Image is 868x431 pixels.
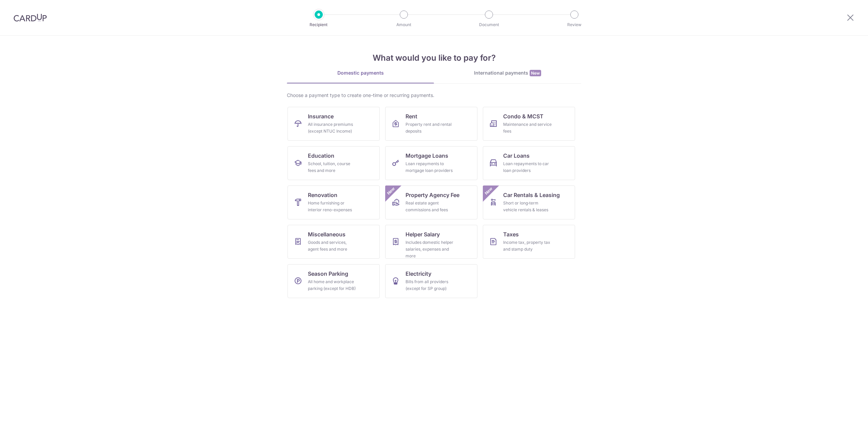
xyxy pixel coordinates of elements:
div: Income tax, property tax and stamp duty [503,239,552,253]
iframe: Opens a widget where you can find more information [825,411,861,428]
div: Includes domestic helper salaries, expenses and more [406,239,454,259]
a: RentProperty rent and rental deposits [385,107,477,141]
span: Renovation [308,191,337,199]
div: Goods and services, agent fees and more [308,239,357,253]
p: Review [549,21,599,28]
div: Loan repayments to mortgage loan providers [406,160,454,174]
span: Car Rentals & Leasing [503,191,560,199]
div: Home furnishing or interior reno-expenses [308,200,357,213]
span: Education [308,152,334,160]
a: ElectricityBills from all providers (except for SP group) [385,264,477,298]
span: Insurance [308,112,334,120]
a: MiscellaneousGoods and services, agent fees and more [288,225,380,259]
div: Choose a payment type to create one-time or recurring payments. [287,92,581,99]
span: Rent [406,112,417,120]
a: EducationSchool, tuition, course fees and more [288,146,380,180]
span: Car Loans [503,152,530,160]
span: Mortgage Loans [406,152,448,160]
div: Property rent and rental deposits [406,121,454,135]
span: Taxes [503,230,519,238]
div: Real estate agent commissions and fees [406,200,454,213]
img: CardUp [14,14,47,22]
a: RenovationHome furnishing or interior reno-expenses [288,185,380,219]
div: Maintenance and service fees [503,121,552,135]
span: Condo & MCST [503,112,544,120]
div: All home and workplace parking (except for HDB) [308,278,357,292]
a: Condo & MCSTMaintenance and service fees [483,107,575,141]
span: Helper Salary [406,230,440,238]
a: Season ParkingAll home and workplace parking (except for HDB) [288,264,380,298]
span: New [483,185,494,197]
div: International payments [434,70,581,77]
a: InsuranceAll insurance premiums (except NTUC Income) [288,107,380,141]
a: Car LoansLoan repayments to car loan providers [483,146,575,180]
a: Car Rentals & LeasingShort or long‑term vehicle rentals & leasesNew [483,185,575,219]
span: Miscellaneous [308,230,346,238]
div: School, tuition, course fees and more [308,160,357,174]
span: New [386,185,397,197]
div: Domestic payments [287,70,434,76]
p: Amount [379,21,429,28]
div: Bills from all providers (except for SP group) [406,278,454,292]
a: Helper SalaryIncludes domestic helper salaries, expenses and more [385,225,477,259]
h4: What would you like to pay for? [287,52,581,64]
span: Season Parking [308,270,348,278]
span: Property Agency Fee [406,191,459,199]
p: Recipient [294,21,344,28]
p: Document [464,21,514,28]
div: All insurance premiums (except NTUC Income) [308,121,357,135]
div: Short or long‑term vehicle rentals & leases [503,200,552,213]
a: TaxesIncome tax, property tax and stamp duty [483,225,575,259]
span: New [530,70,541,76]
div: Loan repayments to car loan providers [503,160,552,174]
a: Mortgage LoansLoan repayments to mortgage loan providers [385,146,477,180]
a: Property Agency FeeReal estate agent commissions and feesNew [385,185,477,219]
span: Electricity [406,270,431,278]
